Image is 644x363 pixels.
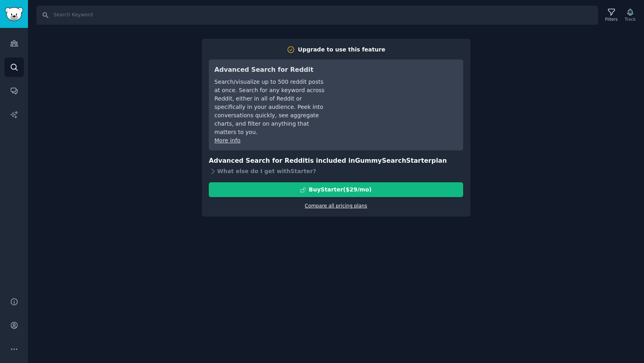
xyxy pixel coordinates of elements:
[214,65,327,75] h3: Advanced Search for Reddit
[309,185,371,194] div: Buy Starter ($ 29 /mo )
[209,156,463,166] h3: Advanced Search for Reddit is included in plan
[298,45,385,54] div: Upgrade to use this feature
[214,78,327,136] div: Search/visualize up to 500 reddit posts at once. Search for any keyword across Reddit, either in ...
[338,65,458,125] iframe: YouTube video player
[605,16,618,22] div: Filters
[36,6,598,25] input: Search Keyword
[209,182,463,197] button: BuyStarter($29/mo)
[305,203,367,209] a: Compare all pricing plans
[5,7,23,21] img: GummySearch logo
[209,166,463,177] div: What else do I get with Starter ?
[214,137,240,144] a: More info
[355,157,431,164] span: GummySearch Starter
